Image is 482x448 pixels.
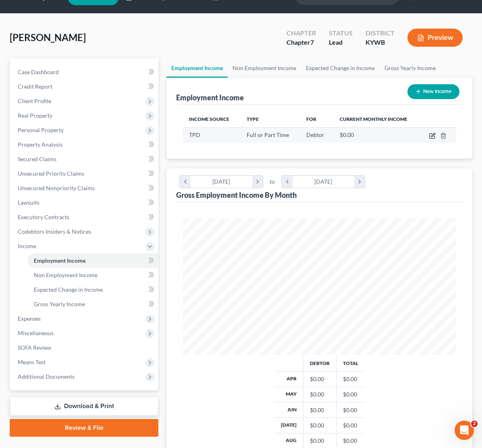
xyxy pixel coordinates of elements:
a: Case Dashboard [11,65,158,79]
span: [PERSON_NAME] [10,31,86,43]
div: $0.00 [310,390,330,398]
div: District [366,29,395,38]
span: Miscellaneous [18,330,54,336]
a: Download & Print [10,397,158,416]
span: Credit Report [18,83,52,90]
th: Debtor [303,355,336,371]
span: to [270,178,275,186]
span: Income [18,243,36,249]
th: [DATE] [274,418,303,433]
i: chevron_left [180,176,191,188]
a: Executory Contracts [11,210,158,224]
div: $0.00 [310,375,330,383]
a: Gross Yearly Income [27,297,158,311]
div: $0.00 [310,421,330,429]
span: Real Property [18,112,52,119]
span: Unsecured Nonpriority Claims [18,185,95,191]
span: Additional Documents [18,373,75,380]
span: 7 [310,38,314,46]
th: Apr [274,371,303,387]
span: Codebtors Insiders & Notices [18,228,91,235]
div: Gross Employment Income By Month [176,190,297,200]
span: Debtor [306,131,324,138]
th: Jun [274,402,303,417]
div: Chapter [287,38,316,47]
div: Chapter [287,29,316,38]
a: Non Employment Income [27,268,158,282]
td: $0.00 [336,402,365,417]
div: [DATE] [191,176,252,188]
span: Lawsuits [18,199,39,206]
span: For [306,116,316,122]
div: KYWB [366,38,395,47]
td: $0.00 [336,371,365,387]
a: Employment Income [27,253,158,268]
span: Income Source [189,116,229,122]
span: Employment Income [34,257,85,264]
a: Property Analysis [11,137,158,152]
span: Unsecured Priority Claims [18,170,84,177]
div: $0.00 [310,406,330,414]
div: [DATE] [293,176,354,188]
th: Total [336,355,365,371]
span: Full or Part Time [247,131,289,138]
button: Preview [407,29,463,47]
a: Non Employment Income [228,58,301,78]
div: Status [329,29,353,38]
div: Employment Income [176,93,244,102]
td: $0.00 [336,387,365,402]
span: SOFA Review [18,344,51,351]
a: Expected Change in Income [27,282,158,297]
span: 2 [471,421,478,427]
a: Unsecured Priority Claims [11,166,158,181]
a: Credit Report [11,79,158,94]
span: Executory Contracts [18,214,69,220]
a: Unsecured Nonpriority Claims [11,181,158,195]
a: Review & File [10,419,158,437]
iframe: Intercom live chat [455,421,474,440]
a: Lawsuits [11,195,158,210]
a: SOFA Review [11,340,158,355]
span: Property Analysis [18,141,62,148]
div: Lead [329,38,353,47]
span: Gross Yearly Income [34,301,85,307]
span: Expected Change in Income [34,286,103,293]
button: New Income [407,84,459,99]
i: chevron_right [354,176,365,188]
td: $0.00 [336,418,365,433]
span: Non Employment Income [34,272,98,278]
span: Expenses [18,315,41,322]
span: Means Test [18,359,46,365]
span: Current Monthly Income [340,116,407,122]
span: Case Dashboard [18,68,59,75]
span: Secured Claims [18,156,56,162]
div: $0.00 [310,437,330,445]
span: Type [247,116,259,122]
i: chevron_left [282,176,293,188]
a: Expected Change in Income [301,58,380,78]
span: TPD [189,131,200,138]
span: $0.00 [340,131,354,138]
a: Secured Claims [11,152,158,166]
span: Client Profile [18,97,51,104]
span: Personal Property [18,127,64,133]
a: Employment Income [166,58,228,78]
i: chevron_right [252,176,263,188]
a: Gross Yearly Income [380,58,440,78]
th: May [274,387,303,402]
